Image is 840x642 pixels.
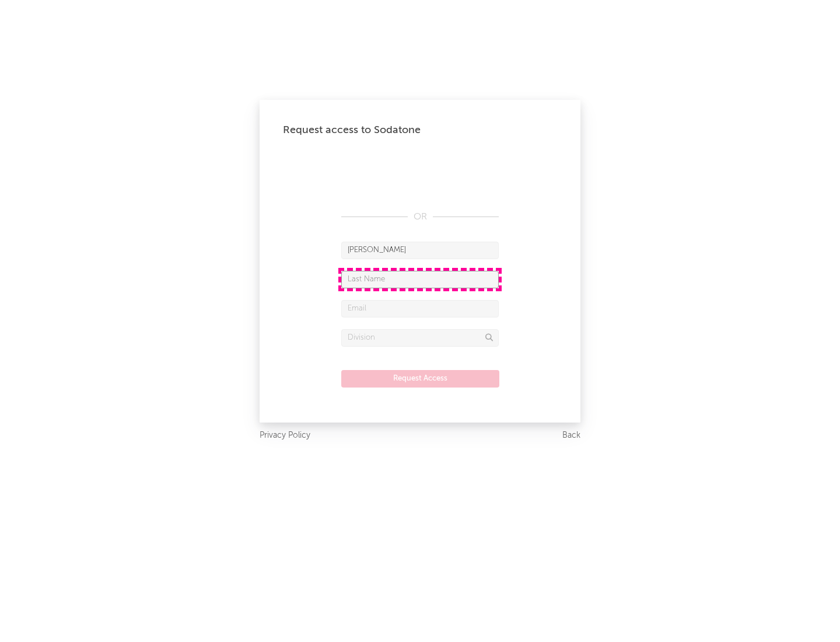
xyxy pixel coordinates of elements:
input: First Name [341,242,499,259]
a: Privacy Policy [260,428,310,443]
button: Request Access [341,370,499,388]
input: Last Name [341,271,499,288]
input: Email [341,300,499,317]
input: Division [341,329,499,347]
div: Request access to Sodatone [283,123,557,137]
a: Back [562,428,580,443]
div: OR [341,210,499,224]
